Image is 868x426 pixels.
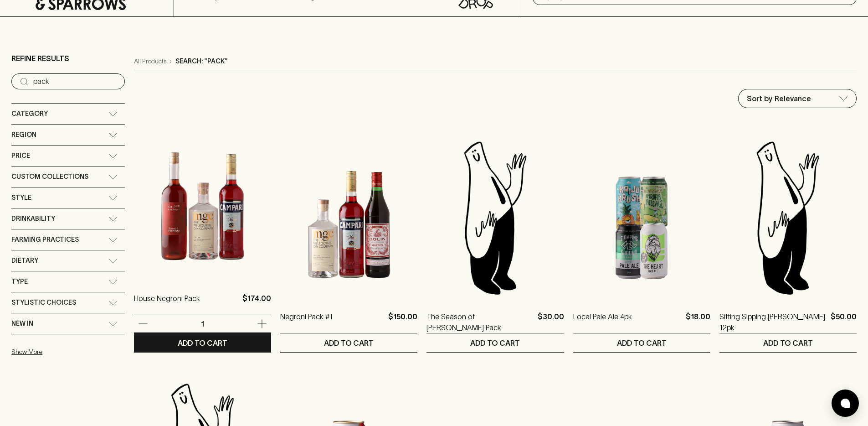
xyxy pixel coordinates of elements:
[11,292,125,313] div: Stylistic Choices
[11,104,125,124] div: Category
[11,250,125,271] div: Dietary
[11,53,69,64] p: Refine Results
[170,57,172,66] p: ›
[719,138,857,297] img: Blackhearts & Sparrows Man
[324,338,374,348] p: ADD TO CART
[470,338,520,348] p: ADD TO CART
[11,145,125,166] div: Price
[280,311,333,333] a: Negroni Pack #1
[192,319,214,329] p: 1
[426,138,564,297] img: Blackhearts & Sparrows Man
[763,338,813,348] p: ADD TO CART
[739,89,856,108] div: Sort by Relevance
[686,311,710,333] p: $18.00
[426,311,534,333] a: The Season of [PERSON_NAME] Pack
[841,399,850,408] img: bubble-icon
[388,311,417,333] p: $150.00
[573,138,710,297] img: Local Pale Ale 4pk
[747,93,811,104] p: Sort by Relevance
[11,318,33,329] span: New In
[11,313,125,334] div: New In
[538,311,564,333] p: $30.00
[280,138,417,297] img: Negroni Pack #1
[134,57,166,66] a: All Products
[11,229,125,250] div: Farming Practices
[33,74,118,89] input: Try “Pinot noir”
[242,293,271,315] p: $174.00
[280,333,417,352] button: ADD TO CART
[134,293,200,315] a: House Negroni Pack
[11,125,125,145] div: Region
[11,255,38,266] span: Dietary
[11,187,125,208] div: Style
[11,208,125,229] div: Drinkability
[134,333,271,352] button: ADD TO CART
[11,276,28,287] span: Type
[11,271,125,292] div: Type
[573,311,632,333] a: Local Pale Ale 4pk
[175,57,228,66] p: Search: "pack"
[617,338,667,348] p: ADD TO CART
[11,129,36,140] span: Region
[11,343,131,361] button: Show More
[11,213,55,224] span: Drinkability
[11,234,79,245] span: Farming Practices
[719,311,827,333] a: Sitting Sipping [PERSON_NAME] 12pk
[11,166,125,187] div: Custom Collections
[178,338,227,348] p: ADD TO CART
[831,311,857,333] p: $50.00
[11,108,48,119] span: Category
[11,150,30,161] span: Price
[719,333,857,352] button: ADD TO CART
[11,171,88,182] span: Custom Collections
[426,333,564,352] button: ADD TO CART
[134,119,271,279] img: House Negroni Pack
[573,333,710,352] button: ADD TO CART
[11,297,76,308] span: Stylistic Choices
[11,192,31,203] span: Style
